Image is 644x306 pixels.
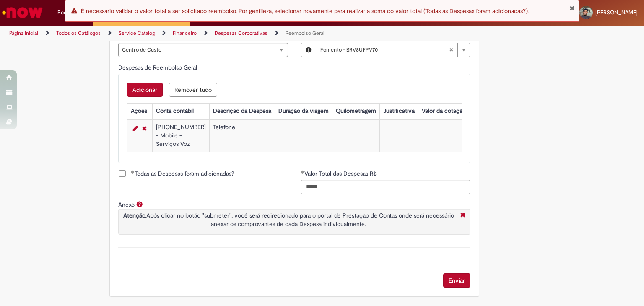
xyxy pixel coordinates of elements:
button: Enviar [443,273,470,288]
input: Valor Total das Despesas R$ [301,180,470,194]
a: Editar Linha 1 [131,123,140,133]
strong: Atenção. [123,212,146,219]
a: Página inicial [9,30,38,36]
a: Limpar campo Centro de Custo [316,43,470,57]
td: Telefone [209,119,275,152]
a: Despesas Corporativas [215,30,267,36]
button: Centro de Custo, Visualizar este registro Fomento - BRV8UFPV70 [301,43,316,57]
td: [PHONE_NUMBER] - Mobile - Serviços Voz [152,119,209,152]
th: Ações [127,103,152,119]
span: É necessário validar o valor total a ser solicitado reembolso. Por gentileza, selecionar novament... [81,7,529,15]
span: Centro de Custo [122,43,271,57]
a: Remover linha 1 [140,123,149,133]
a: Reembolso Geral [286,30,325,36]
span: Obrigatório Preenchido [301,170,304,174]
th: Descrição da Despesa [209,103,275,119]
a: Financeiro [173,30,197,36]
th: Quilometragem [332,103,379,119]
span: [PERSON_NAME] [595,9,638,16]
span: Despesas de Reembolso Geral [118,64,199,71]
span: Fomento - BRV8UFPV70 [320,43,449,57]
button: Remove all rows for Despesas de Reembolso Geral [169,83,217,97]
p: Após clicar no botão "submeter", você será redirecionado para o portal de Prestação de Contas ond... [121,211,456,228]
a: Service Catalog [119,30,155,36]
span: Valor Total das Despesas R$ [304,170,378,177]
th: Justificativa [379,103,418,119]
a: Todos os Catálogos [56,30,101,36]
th: Duração da viagem [275,103,332,119]
span: Requisições [57,8,87,17]
span: Todas as Despesas foram adicionadas? [131,169,234,178]
abbr: Limpar campo Centro de Custo [445,43,457,57]
th: Conta contábil [152,103,209,119]
span: Obrigatório Preenchido [131,170,135,174]
button: Fechar Notificação [569,5,575,11]
button: Add a row for Despesas de Reembolso Geral [127,83,163,97]
i: Fechar More information Por anexo [458,211,468,220]
img: ServiceNow [1,4,44,21]
span: Ajuda para Anexo [135,201,145,207]
label: Anexo [118,201,135,208]
th: Valor da cotação [418,103,469,119]
ul: Trilhas de página [6,26,423,41]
